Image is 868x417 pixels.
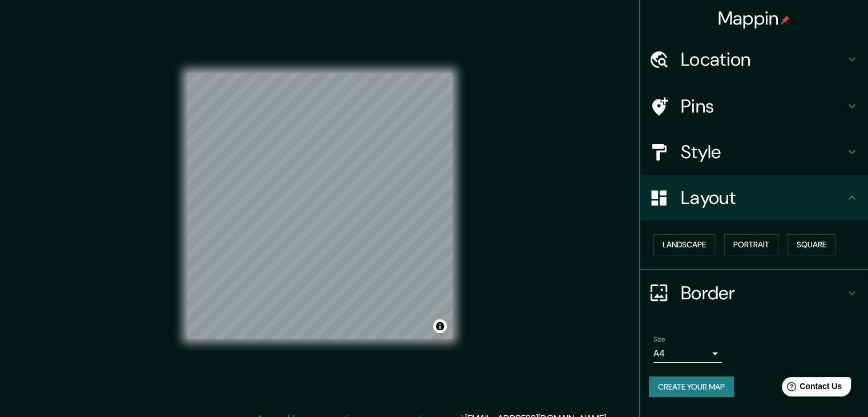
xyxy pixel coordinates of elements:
[724,234,778,255] button: Portrait
[788,234,835,255] button: Square
[681,186,845,209] h4: Layout
[681,282,845,304] h4: Border
[653,234,715,255] button: Landscape
[640,270,868,316] div: Border
[718,7,790,30] h4: Mappin
[640,83,868,129] div: Pins
[649,376,734,398] button: Create your map
[766,372,855,404] iframe: Help widget launcher
[681,141,845,163] h4: Style
[681,95,845,118] h4: Pins
[187,73,453,339] canvas: Map
[433,319,447,333] button: Toggle attribution
[781,15,790,25] img: pin-icon.png
[640,175,868,220] div: Layout
[640,129,868,175] div: Style
[653,334,665,344] label: Size
[681,48,845,71] h4: Location
[640,37,868,82] div: Location
[653,344,722,363] div: A4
